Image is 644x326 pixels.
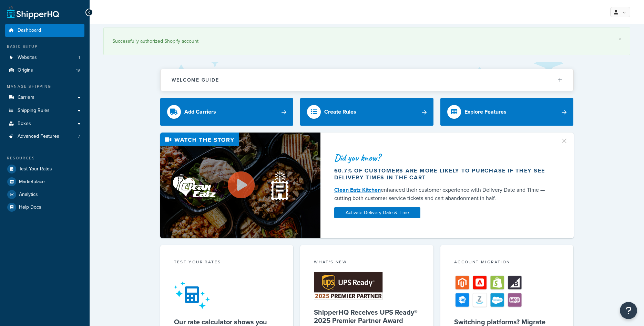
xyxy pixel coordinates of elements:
[112,36,621,46] div: Successfully authorized Shopify account
[5,201,84,213] a: Help Docs
[5,163,84,175] a: Test Your Rates
[76,67,80,73] span: 19
[160,133,320,238] img: Video thumbnail
[334,153,552,162] div: Did you know?
[184,107,216,117] div: Add Carriers
[440,98,574,126] a: Explore Features
[5,44,84,50] div: Basic Setup
[160,98,294,126] a: Add Carriers
[18,134,59,139] span: Advanced Features
[18,108,50,114] span: Shipping Rules
[5,130,84,143] li: Advanced Features
[5,51,84,64] li: Websites
[314,308,420,325] h5: ShipperHQ Receives UPS Ready® 2025 Premier Partner Award
[334,207,420,218] a: Activate Delivery Date & Time
[454,259,560,267] div: Account Migration
[5,24,84,37] a: Dashboard
[18,121,31,127] span: Boxes
[324,107,356,117] div: Create Rules
[19,166,52,172] span: Test Your Rates
[5,64,84,77] a: Origins19
[619,36,621,42] a: ×
[172,77,219,83] h2: Welcome Guide
[19,204,41,210] span: Help Docs
[334,167,552,181] div: 60.7% of customers are more likely to purchase if they see delivery times in the cart
[5,155,84,161] div: Resources
[19,192,38,198] span: Analytics
[300,98,433,126] a: Create Rules
[161,69,573,91] button: Welcome Guide
[18,28,41,33] span: Dashboard
[620,302,637,319] button: Open Resource Center
[314,259,420,267] div: What's New
[18,67,33,73] span: Origins
[5,104,84,117] a: Shipping Rules
[78,134,80,139] span: 7
[174,259,280,267] div: Test your rates
[5,188,84,201] a: Analytics
[334,186,381,194] a: Clean Eatz Kitchen
[5,64,84,77] li: Origins
[79,55,80,61] span: 1
[5,91,84,104] a: Carriers
[464,107,507,117] div: Explore Features
[18,55,37,61] span: Websites
[18,95,34,101] span: Carriers
[5,51,84,64] a: Websites1
[5,130,84,143] a: Advanced Features7
[334,186,552,202] div: enhanced their customer experience with Delivery Date and Time — cutting both customer service ti...
[5,176,84,188] a: Marketplace
[5,117,84,130] a: Boxes
[5,84,84,90] div: Manage Shipping
[19,179,45,185] span: Marketplace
